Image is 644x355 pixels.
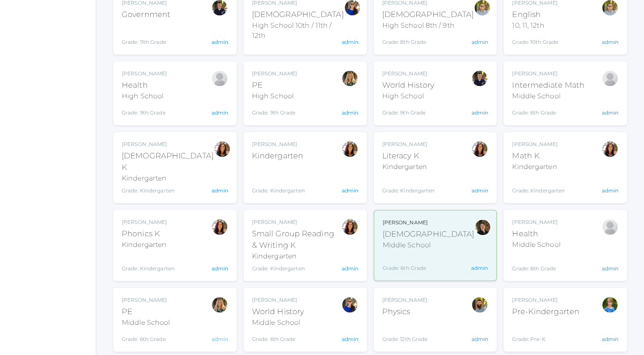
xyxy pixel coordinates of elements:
a: admin [472,109,488,116]
div: Health [512,228,560,240]
div: Gina Pecor [471,140,488,157]
div: PE [122,306,170,318]
div: [PERSON_NAME] [252,140,305,148]
div: Phonics K [122,228,175,240]
div: [PERSON_NAME] [383,219,475,226]
div: Grade: Kindergarten [512,175,565,195]
div: High School 10th / 11th / 12th [252,20,344,41]
div: [PERSON_NAME] [512,140,565,148]
div: English [512,9,558,20]
div: Claudia Marosz [211,296,228,313]
div: Middle School [122,318,170,328]
div: Grade: Kindergarten [252,265,341,272]
div: Grade: 6th Grade [122,331,170,343]
div: Gina Pecor [211,218,228,235]
div: Literacy K [382,150,435,162]
div: PE [252,80,297,91]
a: admin [472,336,488,342]
div: [PERSON_NAME] [252,70,297,77]
div: Grade: Pre-K [512,321,579,343]
div: [PERSON_NAME] [122,218,175,226]
div: Matthew Hjelm [471,296,488,313]
div: Richard Lepage [471,70,488,87]
div: Grade: 6th Grade [512,253,560,272]
div: Grade: 8th Grade [382,34,474,46]
div: Grade: Kindergarten [122,253,175,272]
div: High School [252,91,297,101]
div: World History [382,80,434,91]
a: admin [342,187,358,194]
div: [DEMOGRAPHIC_DATA] [383,229,475,240]
a: admin [602,265,618,272]
div: Grade: 12th Grade [382,321,428,343]
div: [PERSON_NAME] [512,70,584,77]
a: admin [602,187,618,194]
div: Health [122,80,167,91]
div: Grade: 9th Grade [122,105,167,117]
div: Grade: 9th Grade [382,105,434,117]
div: 10, 11, 12th [512,20,558,31]
div: [PERSON_NAME] [252,218,341,226]
div: [PERSON_NAME] [512,218,560,226]
div: Math K [512,150,565,162]
div: Crystal Atkisson [601,296,618,313]
div: Kindergarten [252,251,341,261]
div: Intermediate Math [512,80,584,91]
div: Grade: Kindergarten [382,175,435,195]
div: Pre-Kindergarten [512,306,579,318]
div: Kindergarten [122,240,175,250]
div: [PERSON_NAME] [382,140,435,148]
a: admin [602,336,618,342]
div: Alexia Hemingway [601,218,618,235]
a: admin [342,265,358,272]
div: Grade: 6th Grade [383,254,475,272]
a: admin [342,336,358,342]
div: Gina Pecor [341,218,358,235]
div: [PERSON_NAME] [252,296,304,304]
a: admin [342,39,358,45]
a: admin [212,109,228,116]
div: Small Group Reading & Writing K [252,228,341,251]
a: admin [472,39,488,45]
a: admin [212,187,228,194]
div: Middle School [512,91,584,101]
div: [DEMOGRAPHIC_DATA] K [122,150,214,173]
a: admin [471,265,488,271]
div: Manuela Orban [211,70,228,87]
a: admin [602,39,618,45]
div: Grade: Kindergarten [122,187,214,195]
div: [PERSON_NAME] [512,296,579,304]
div: Kindergarten [382,162,435,172]
div: Stephanie Todhunter [341,296,358,313]
div: Middle School [383,240,475,250]
div: Kindergarten [122,173,214,183]
div: Gina Pecor [601,140,618,157]
div: Gina Pecor [214,140,231,157]
a: admin [342,109,358,116]
a: admin [212,336,228,342]
a: admin [472,187,488,194]
div: High School [122,91,167,101]
div: Middle School [512,240,560,250]
div: High School 8th / 9th [382,20,474,31]
div: Gina Pecor [341,140,358,157]
div: Physics [382,306,428,318]
div: [PERSON_NAME] [122,70,167,77]
div: Grade: 10th Grade [512,34,558,46]
div: Kindergarten [512,162,565,172]
div: Government [122,9,170,20]
div: Bonnie Posey [601,70,618,87]
div: Dianna Renz [474,219,491,236]
div: Kindergarten [252,150,305,162]
div: Grade: Kindergarten [252,165,305,195]
div: [PERSON_NAME] [122,140,214,148]
div: Grade: 6th Grade [252,331,304,343]
div: Claudia Marosz [341,70,358,87]
div: [DEMOGRAPHIC_DATA] [252,9,344,20]
a: admin [212,265,228,272]
div: [PERSON_NAME] [382,70,434,77]
div: Grade: 9th Grade [252,105,297,117]
a: admin [212,39,228,45]
div: Middle School [252,318,304,328]
div: [PERSON_NAME] [122,296,170,304]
